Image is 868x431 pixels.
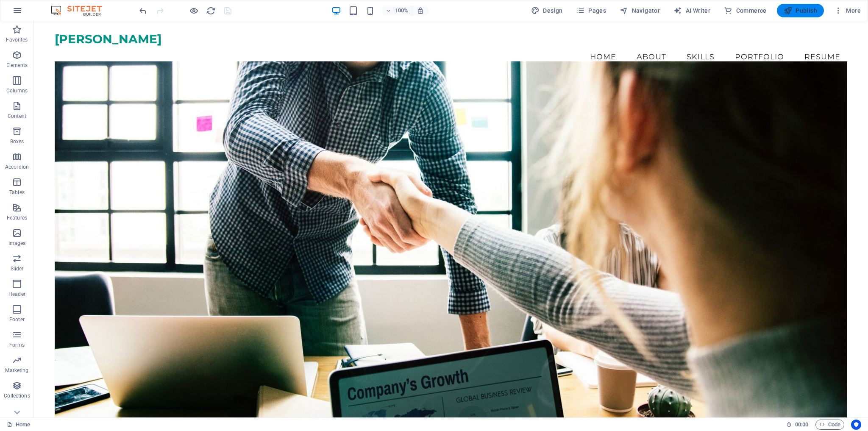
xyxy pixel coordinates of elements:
[786,420,809,430] h6: Session time
[49,6,112,16] img: Editor Logo
[721,4,770,17] button: Commerce
[382,6,412,16] button: 100%
[670,4,714,17] button: AI Writer
[4,392,30,399] p: Collections
[801,421,802,428] span: :
[8,113,26,120] p: Content
[573,4,609,17] button: Pages
[777,4,824,17] button: Publish
[576,6,606,15] span: Pages
[8,291,25,298] p: Header
[9,316,25,323] p: Footer
[531,6,563,15] span: Design
[8,240,26,247] p: Images
[10,138,24,145] p: Boxes
[7,214,27,221] p: Features
[528,4,566,17] button: Design
[417,7,424,14] i: On resize automatically adjust zoom level to fit chosen device.
[620,6,660,15] span: Navigator
[6,36,28,43] p: Favorites
[9,342,25,348] p: Forms
[11,265,24,272] p: Slider
[5,367,28,374] p: Marketing
[5,164,29,170] p: Accordion
[395,6,408,16] h6: 100%
[815,420,844,430] button: Code
[831,4,864,17] button: More
[6,87,28,94] p: Columns
[528,4,566,17] div: Design (Ctrl+Alt+Y)
[9,189,25,196] p: Tables
[724,6,767,15] span: Commerce
[616,4,663,17] button: Navigator
[851,420,861,430] button: Usercentrics
[6,62,28,69] p: Elements
[138,6,148,16] i: Undo: Change link (Ctrl+Z)
[673,6,710,15] span: AI Writer
[819,420,840,430] span: Code
[795,420,808,430] span: 00 00
[138,6,148,16] button: undo
[206,6,216,16] button: reload
[189,6,199,16] button: Click here to leave preview mode and continue editing
[834,6,861,15] span: More
[206,6,216,16] i: Reload page
[7,420,30,430] a: Click to cancel selection. Double-click to open Pages
[784,6,817,15] span: Publish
